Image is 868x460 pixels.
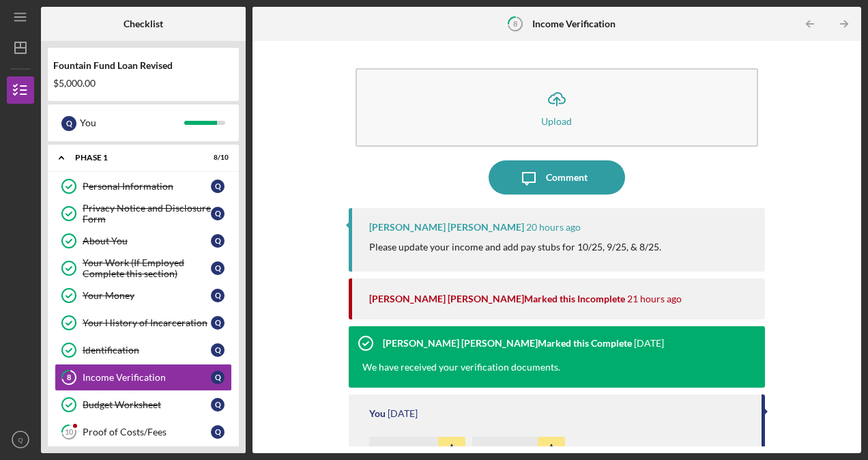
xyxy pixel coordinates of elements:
div: About You [83,235,211,246]
a: Personal InformationQ [55,173,232,200]
div: Q [211,343,225,357]
div: Q [211,398,225,412]
div: $5,000.00 [53,78,233,89]
div: [PERSON_NAME] [PERSON_NAME] [369,222,524,233]
a: 10Proof of Costs/FeesQ [55,418,232,446]
div: You [369,408,386,419]
tspan: 10 [65,428,74,437]
div: Q [211,179,225,193]
div: Q [211,207,225,220]
time: 2025-10-14 17:06 [627,293,682,304]
b: Checklist [124,18,163,29]
div: Q [211,261,225,275]
b: Income Verification [532,18,616,29]
div: Phase 1 [75,154,194,162]
a: IdentificationQ [55,336,232,364]
div: 8 / 10 [204,154,229,162]
div: Income Verification [83,372,211,383]
div: Budget Worksheet [83,399,211,410]
div: Privacy Notice and Disclosure Form [83,203,211,225]
div: Q [211,234,225,248]
div: Fountain Fund Loan Revised [53,60,233,71]
a: About YouQ [55,227,232,255]
div: Your Money [83,290,211,301]
div: We have received your verification documents. [349,360,574,388]
tspan: 8 [513,19,517,28]
div: Q [211,316,225,330]
div: Your Work (If Employed Complete this section) [83,257,211,279]
p: Please update your income and add pay stubs for 10/25, 9/25, & 8/25. [369,240,661,255]
div: june.pdf [396,445,431,456]
tspan: 8 [67,373,71,382]
button: Comment [489,160,625,195]
div: Q [61,116,76,131]
button: Q [7,426,34,453]
div: Q [211,425,225,439]
div: Identification [83,345,211,356]
time: 2025-10-14 17:09 [526,222,581,233]
a: Your MoneyQ [55,282,232,309]
time: 2025-09-02 17:28 [388,408,418,419]
div: Proof of Costs/Fees [83,427,211,437]
div: [PERSON_NAME] [PERSON_NAME] Marked this Complete [383,338,632,349]
a: Privacy Notice and Disclosure FormQ [55,200,232,227]
div: july.pdf [500,445,531,456]
button: Upload [356,68,758,147]
text: Q [18,436,23,444]
div: Q [211,371,225,384]
div: Personal Information [83,181,211,192]
a: Your History of IncarcerationQ [55,309,232,336]
div: [PERSON_NAME] [PERSON_NAME] Marked this Incomplete [369,293,625,304]
time: 2025-09-02 17:34 [634,338,664,349]
div: Your History of Incarceration [83,317,211,328]
div: Upload [541,116,572,126]
div: Comment [546,160,588,195]
a: Your Work (If Employed Complete this section)Q [55,255,232,282]
a: Budget WorksheetQ [55,391,232,418]
div: Q [211,289,225,302]
div: You [80,111,184,134]
a: 8Income VerificationQ [55,364,232,391]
